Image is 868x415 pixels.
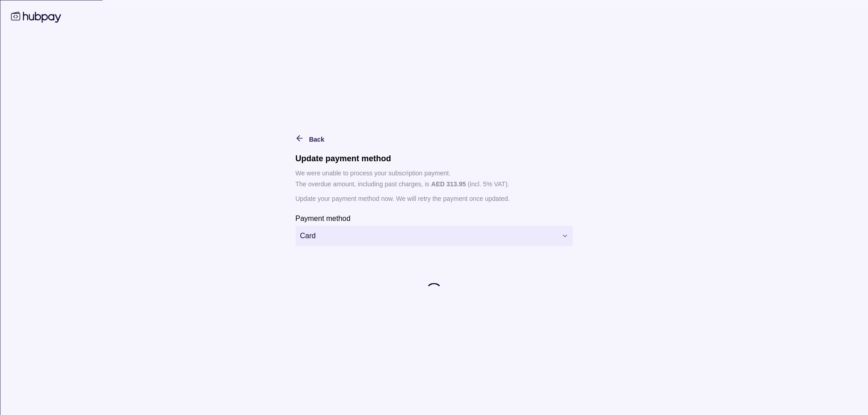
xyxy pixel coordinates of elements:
span: Back [309,135,324,143]
p: The overdue amount, including past charges, is (incl. 5% VAT). [295,179,573,189]
p: Update your payment method now. We will retry the payment once updated. [295,193,573,203]
h1: Update payment method [295,153,573,163]
p: We were unable to process your subscription payment. [295,168,573,178]
label: Payment method [295,212,350,223]
p: Payment method [295,214,350,222]
p: AED 313.95 [431,180,466,187]
button: Back [295,133,324,144]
